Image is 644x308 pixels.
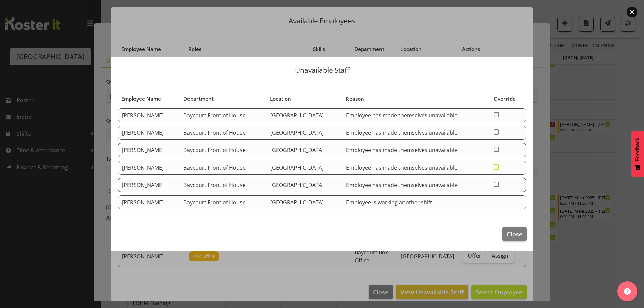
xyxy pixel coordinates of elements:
[342,143,490,157] td: Employee has made themselves unavailable
[507,230,522,238] span: Close
[270,164,324,171] span: [GEOGRAPHIC_DATA]
[118,178,179,192] td: [PERSON_NAME]
[270,129,324,136] span: [GEOGRAPHIC_DATA]
[117,67,527,74] p: Unavailable Staff
[346,95,364,103] span: Reason
[502,227,527,241] button: Close
[635,138,641,161] span: Feedback
[183,112,246,119] span: Baycourt Front of House
[183,164,246,171] span: Baycourt Front of House
[183,181,246,189] span: Baycourt Front of House
[342,195,490,209] td: Employee is working another shift
[342,126,490,140] td: Employee has made themselves unavailable
[270,199,324,206] span: [GEOGRAPHIC_DATA]
[118,161,179,175] td: [PERSON_NAME]
[342,178,490,192] td: Employee has made themselves unavailable
[270,112,324,119] span: [GEOGRAPHIC_DATA]
[118,126,179,140] td: [PERSON_NAME]
[118,143,179,157] td: [PERSON_NAME]
[270,146,324,154] span: [GEOGRAPHIC_DATA]
[183,129,246,136] span: Baycourt Front of House
[183,146,246,154] span: Baycourt Front of House
[342,161,490,175] td: Employee has made themselves unavailable
[342,108,490,122] td: Employee has made themselves unavailable
[121,95,161,103] span: Employee Name
[183,199,246,206] span: Baycourt Front of House
[624,288,631,295] img: help-xxl-2.png
[183,95,214,103] span: Department
[631,131,644,177] button: Feedback - Show survey
[118,195,179,209] td: [PERSON_NAME]
[494,95,516,103] span: Override
[118,108,179,122] td: [PERSON_NAME]
[270,95,291,103] span: Location
[270,181,324,189] span: [GEOGRAPHIC_DATA]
